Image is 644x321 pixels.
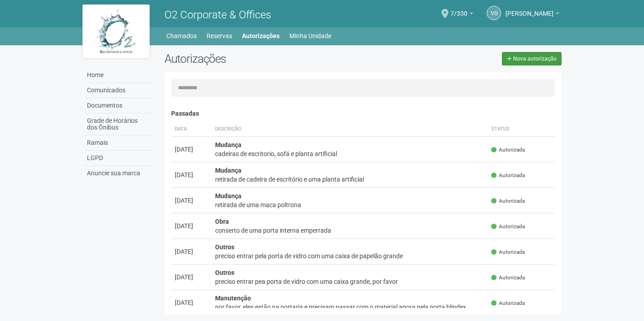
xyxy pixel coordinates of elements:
strong: Mudança [215,192,242,200]
a: Documentos [85,98,151,113]
strong: Obra [215,218,229,225]
a: Ramais [85,135,151,151]
strong: Outros [215,243,234,251]
span: Vera Garcia da Silva [506,1,553,17]
span: Autorizada [491,223,525,230]
div: [DATE] [175,221,208,230]
strong: Mudança [215,141,242,148]
div: [DATE] [175,170,208,179]
a: Home [85,68,151,83]
h4: Passadas [171,110,555,117]
span: Autorizada [491,299,525,307]
div: [DATE] [175,247,208,256]
a: Reservas [207,30,232,42]
div: retirada de uma maca poltrona [215,200,484,209]
a: 7/330 [450,11,473,18]
div: conserto de uma porta interna emperrada [215,226,484,235]
span: Autorizada [491,146,525,154]
th: Status [488,122,555,137]
strong: Manutenção [215,295,251,302]
strong: Outros [215,269,234,276]
div: por favor, eles estão na portaria e precisam passar com o material agora pela porta blindex [215,303,484,312]
h2: Autorizações [164,52,356,65]
a: Grade de Horários dos Ônibus [85,113,151,135]
span: Nova autorização [513,56,557,62]
div: cadeiras de escritorio, sofá e planta artificial [215,149,484,158]
div: [DATE] [175,196,208,205]
div: [DATE] [175,298,208,307]
span: 7/330 [450,1,467,17]
a: [PERSON_NAME] [506,11,559,18]
th: Descrição [212,122,488,137]
strong: Mudança [215,167,242,174]
div: preciso entrar pea porta de vidro com uma caixa grande, por favor [215,277,484,286]
div: retirada de cadeira de escritório e uma planta artificial [215,175,484,184]
a: Nova autorização [502,52,562,65]
img: logo.jpg [82,4,150,58]
span: Autorizada [491,274,525,282]
div: [DATE] [175,145,208,154]
a: Anuncie sua marca [85,166,151,181]
a: LGPD [85,151,151,166]
span: Autorizada [491,197,525,205]
a: VG [487,6,501,20]
a: Minha Unidade [290,30,331,42]
th: Data [171,122,212,137]
a: Autorizações [242,30,280,42]
a: Comunicados [85,83,151,98]
div: [DATE] [175,273,208,282]
div: preciso entrar pela porta de vidro com uma caixa de papelão grande [215,252,484,260]
a: Chamados [166,30,197,42]
span: Autorizada [491,248,525,256]
span: Autorizada [491,172,525,179]
span: O2 Corporate & Offices [164,9,271,21]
